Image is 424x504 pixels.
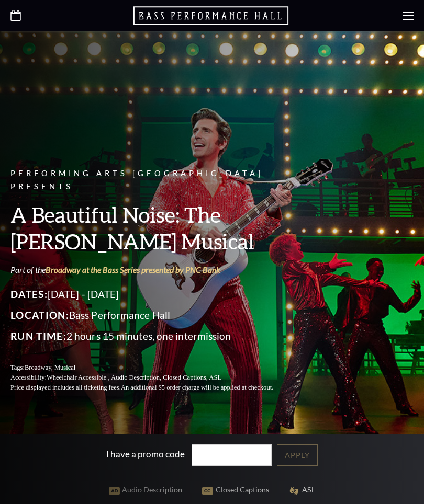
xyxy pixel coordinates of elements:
span: Run Time: [10,330,66,342]
a: Broadway at the Bass Series presented by PNC Bank [46,265,220,274]
span: Dates: [10,288,48,300]
p: Bass Performance Hall [10,307,298,324]
p: Part of the [10,264,298,276]
p: Performing Arts [GEOGRAPHIC_DATA] Presents [10,167,298,193]
span: An additional $5 order charge will be applied at checkout. [121,384,273,391]
span: Wheelchair Accessible , Audio Description, Closed Captions, ASL [47,374,221,381]
p: Tags: [10,363,298,373]
label: I have a promo code [106,449,185,460]
p: Accessibility: [10,373,298,383]
span: Broadway, Musical [25,364,75,371]
span: Location: [10,309,69,321]
p: 2 hours 15 minutes, one intermission [10,328,298,345]
p: Price displayed includes all ticketing fees. [10,383,298,393]
p: [DATE] - [DATE] [10,286,298,303]
h3: A Beautiful Noise: The [PERSON_NAME] Musical [10,201,298,255]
